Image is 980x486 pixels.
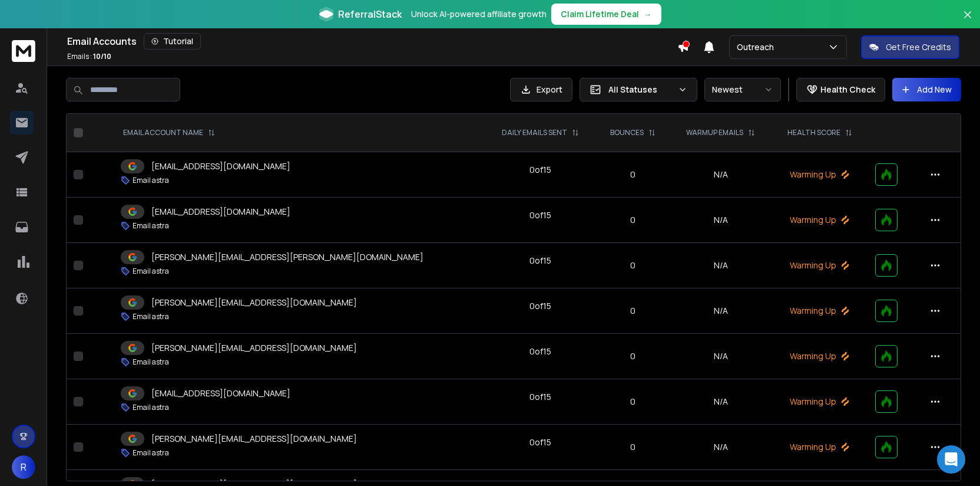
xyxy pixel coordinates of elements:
span: → [644,8,652,20]
p: 0 [603,260,663,271]
button: Export [510,78,572,101]
p: 0 [603,396,663,408]
p: Email astra [133,312,169,321]
div: Email Accounts [67,33,677,50]
button: Health Check [796,78,885,101]
button: Claim Lifetime Deal→ [551,4,661,25]
p: Warming Up [779,169,861,180]
div: Open Intercom Messenger [937,445,965,474]
td: N/A [670,334,772,379]
button: Newest [704,78,781,101]
button: Close banner [960,7,975,35]
div: EMAIL ACCOUNT NAME [123,128,215,137]
p: 0 [603,350,663,362]
p: Get Free Credits [886,41,951,53]
span: ReferralStack [338,7,402,21]
p: Email astra [133,221,169,231]
p: [PERSON_NAME][EMAIL_ADDRESS][DOMAIN_NAME] [151,433,357,445]
td: N/A [670,288,772,334]
td: N/A [670,425,772,470]
td: N/A [670,379,772,425]
p: DAILY EMAILS SENT [502,128,567,137]
p: HEALTH SCORE [787,128,840,137]
p: 0 [603,305,663,317]
p: Warming Up [779,441,861,453]
p: Warming Up [779,350,861,362]
p: Email astra [133,357,169,367]
p: Emails : [67,52,111,61]
p: All Statuses [608,84,673,96]
td: N/A [670,152,772,198]
td: N/A [670,243,772,288]
p: Warming Up [779,260,861,271]
p: Warming Up [779,305,861,317]
p: [EMAIL_ADDRESS][DOMAIN_NAME] [151,388,290,399]
button: Tutorial [144,33,201,50]
p: Email astra [133,176,169,185]
div: 0 of 15 [529,209,551,221]
div: 0 of 15 [529,346,551,357]
p: WARMUP EMAILS [686,128,743,137]
button: R [12,455,35,479]
p: Email astra [133,448,169,458]
p: Email astra [133,267,169,276]
p: 0 [603,214,663,226]
p: [PERSON_NAME][EMAIL_ADDRESS][DOMAIN_NAME] [151,297,357,308]
span: 10 / 10 [93,51,111,61]
p: 0 [603,169,663,180]
div: 0 of 15 [529,255,551,267]
p: BOUNCES [610,128,644,137]
div: 0 of 15 [529,300,551,312]
div: 0 of 15 [529,436,551,448]
div: 0 of 15 [529,164,551,176]
p: [EMAIL_ADDRESS][DOMAIN_NAME] [151,160,290,172]
div: 0 of 15 [529,391,551,403]
p: Warming Up [779,396,861,408]
p: Unlock AI-powered affiliate growth [411,8,547,20]
p: Email astra [133,403,169,412]
button: Get Free Credits [861,35,959,59]
p: [PERSON_NAME][EMAIL_ADDRESS][DOMAIN_NAME] [151,342,357,354]
p: Warming Up [779,214,861,226]
p: [EMAIL_ADDRESS][DOMAIN_NAME] [151,206,290,218]
p: 0 [603,441,663,453]
button: Add New [892,78,961,101]
p: Health Check [820,84,875,96]
p: Outreach [737,41,779,53]
td: N/A [670,198,772,243]
p: [PERSON_NAME][EMAIL_ADDRESS][PERSON_NAME][DOMAIN_NAME] [151,251,423,263]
